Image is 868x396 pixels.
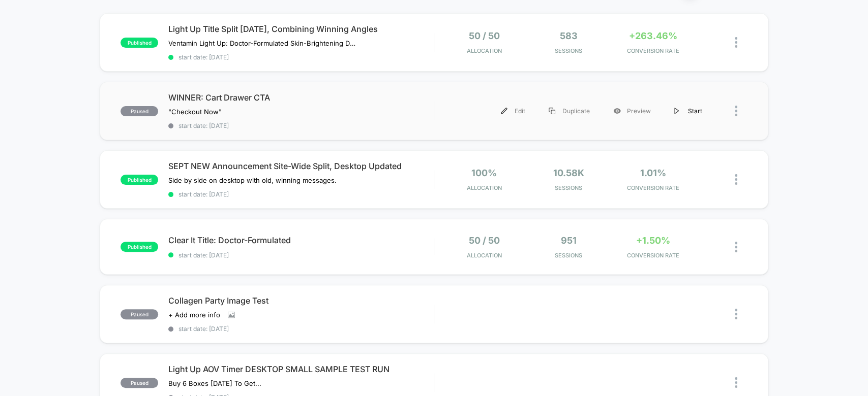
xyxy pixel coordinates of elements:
[469,235,500,246] span: 50 / 50
[674,108,679,114] img: menu
[168,92,433,103] span: WINNER: Cart Drawer CTA
[529,252,608,259] span: Sessions
[168,190,433,198] span: start date: [DATE]
[168,364,433,374] span: Light Up AOV Timer DESKTOP SMALL SAMPLE TEST RUN
[168,161,433,171] span: SEPT NEW Announcement Site-Wide Split, Desktop Updated
[121,106,158,116] span: paused
[549,108,555,114] img: menu
[613,47,693,54] span: CONVERSION RATE
[640,168,666,178] span: 1.01%
[553,168,584,178] span: 10.58k
[613,252,693,259] span: CONVERSION RATE
[469,30,500,41] span: 50 / 50
[613,184,693,191] span: CONVERSION RATE
[168,295,433,306] span: Collagen Party Image Test
[168,108,222,116] span: "Checkout Now"
[663,100,714,122] div: Start
[121,309,158,319] span: paused
[735,377,737,388] img: close
[629,30,677,41] span: +263.46%
[168,176,337,184] span: Side by side on desktop with old, winning messages.
[636,235,670,246] span: +1.50%
[501,108,507,114] img: menu
[168,53,433,61] span: start date: [DATE]
[168,39,357,47] span: Ventamin Light Up: Doctor-Formulated Skin-Brightening Drink Mix
[735,242,737,252] img: close
[168,379,261,387] span: Buy 6 Boxes [DATE] To Get...
[121,175,158,185] span: published
[735,174,737,185] img: close
[735,106,737,116] img: close
[529,184,608,191] span: Sessions
[168,325,433,333] span: start date: [DATE]
[121,38,158,48] span: published
[471,168,497,178] span: 100%
[467,252,502,259] span: Allocation
[121,378,158,388] span: paused
[121,242,158,252] span: published
[529,47,608,54] span: Sessions
[735,37,737,48] img: close
[489,100,537,122] div: Edit
[560,30,578,41] span: 583
[168,251,433,259] span: start date: [DATE]
[168,122,433,129] span: start date: [DATE]
[168,24,433,34] span: Light Up Title Split [DATE], Combining Winning Angles
[561,235,577,246] span: 951
[467,47,502,54] span: Allocation
[168,235,433,245] span: Clear It Title: Doctor-Formulated
[735,309,737,319] img: close
[467,184,502,191] span: Allocation
[168,311,220,319] span: + Add more info
[537,100,602,122] div: Duplicate
[602,100,663,122] div: Preview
